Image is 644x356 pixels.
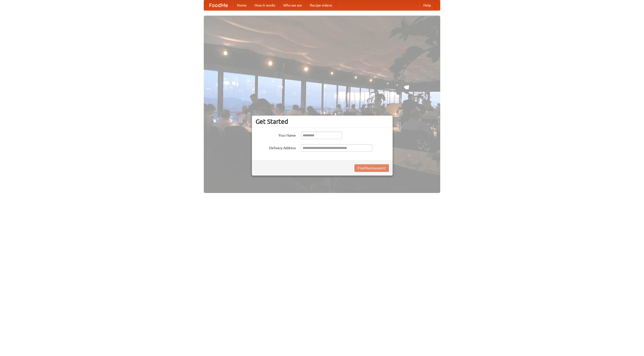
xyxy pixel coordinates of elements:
label: Delivery Address [256,144,296,150]
a: Help [419,0,435,10]
a: Home [233,0,251,10]
a: Recipe videos [306,0,336,10]
button: Find Restaurants! [354,164,389,172]
a: Who we are [279,0,306,10]
label: Your Name [256,132,296,138]
a: How it works [251,0,279,10]
h3: Get Started [256,118,389,125]
a: FoodMe [204,0,233,10]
